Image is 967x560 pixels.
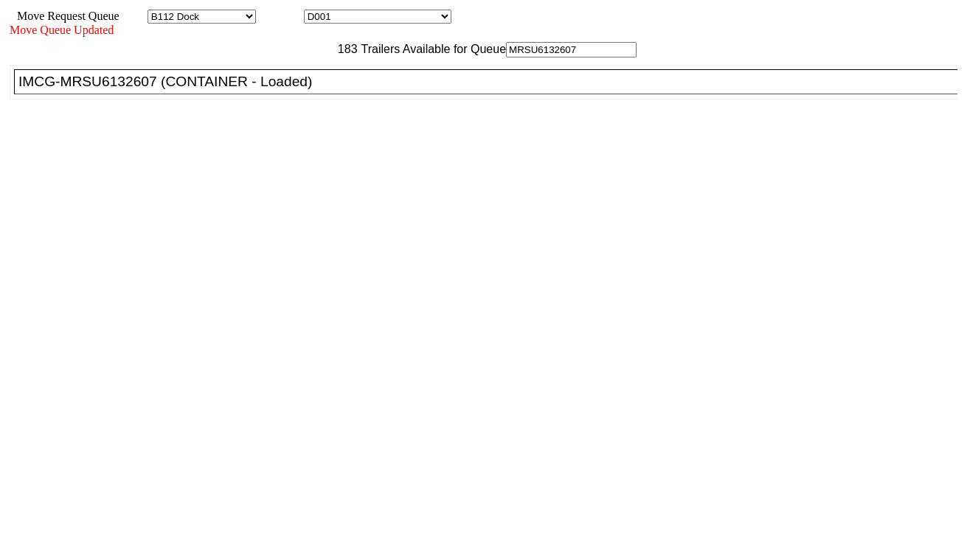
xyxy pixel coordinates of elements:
[358,43,507,55] span: Trailers Available for Queue
[259,10,301,22] span: Location
[506,42,637,57] input: Filter Available Trailers
[10,10,119,22] span: Move Request Queue
[122,10,145,22] span: Area
[10,24,114,36] span: Move Queue Updated
[330,43,358,55] span: 183
[18,74,966,90] div: IMCG-MRSU6132607 (CONTAINER - Loaded)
